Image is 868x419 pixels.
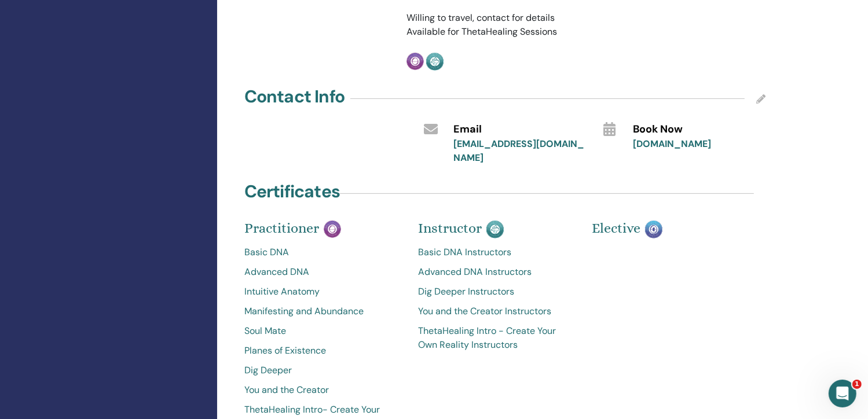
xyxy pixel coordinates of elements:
[244,86,345,107] h4: Contact Info
[418,285,574,299] a: Dig Deeper Instructors
[418,220,482,236] span: Instructor
[244,265,401,279] a: Advanced DNA
[418,324,574,352] a: ThetaHealing Intro - Create Your Own Reality Instructors
[244,285,401,299] a: Intuitive Anatomy
[633,122,683,137] span: Book Now
[592,220,640,236] span: Elective
[244,363,401,377] a: Dig Deeper
[244,245,401,259] a: Basic DNA
[244,324,401,338] a: Soul Mate
[852,380,862,389] span: 1
[244,304,401,318] a: Manifesting and Abundance
[418,265,574,279] a: Advanced DNA Instructors
[829,380,856,407] iframe: Intercom live chat
[406,25,557,38] span: Available for ThetaHealing Sessions
[633,138,712,150] a: [DOMAIN_NAME]
[418,245,574,259] a: Basic DNA Instructors
[454,138,585,164] a: [EMAIL_ADDRESS][DOMAIN_NAME]
[418,304,574,318] a: You and the Creator Instructors
[244,383,401,397] a: You and the Creator
[244,344,401,358] a: Planes of Existence
[244,220,319,236] span: Practitioner
[454,122,482,137] span: Email
[406,12,555,24] span: Willing to travel, contact for details
[244,181,340,202] h4: Certificates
